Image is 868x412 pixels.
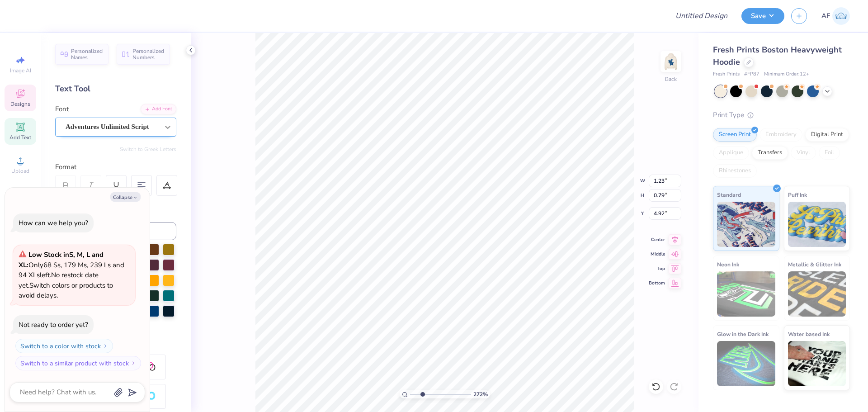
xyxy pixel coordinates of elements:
img: Back [662,52,680,71]
span: Standard [717,190,741,199]
span: Neon Ink [717,260,739,269]
span: Bottom [649,280,665,286]
img: Standard [717,202,775,247]
span: 272 % [473,390,488,398]
span: # FP87 [744,71,759,78]
div: Rhinestones [713,164,757,178]
div: Vinyl [791,146,816,160]
a: AF [821,7,850,25]
input: Untitled Design [668,7,735,25]
span: Metallic & Glitter Ink [788,260,841,269]
span: Personalized Numbers [132,48,165,61]
span: AF [821,11,830,21]
span: Middle [649,251,665,257]
div: Embroidery [759,128,802,142]
div: Print Type [713,110,850,120]
img: Water based Ink [788,341,846,386]
span: Upload [11,167,29,175]
span: Fresh Prints [713,71,740,78]
div: Digital Print [805,128,849,142]
div: Add Font [141,104,176,114]
img: Switch to a similar product with stock [131,360,136,366]
span: Water based Ink [788,329,830,339]
img: Ana Francesca Bustamante [832,7,850,25]
span: Image AI [10,67,31,74]
img: Metallic & Glitter Ink [788,271,846,317]
div: How can we help you? [19,218,88,227]
span: Add Text [9,134,31,141]
button: Switch to a similar product with stock [15,356,141,370]
div: Not ready to order yet? [19,320,88,329]
div: Foil [819,146,840,160]
div: Transfers [752,146,788,160]
span: Top [649,265,665,272]
span: Personalized Names [71,48,103,61]
strong: Low Stock in S, M, L and XL : [19,250,104,270]
div: Applique [713,146,749,160]
div: Text Tool [55,83,176,95]
button: Collapse [110,192,141,202]
span: Glow in the Dark Ink [717,329,769,339]
span: No restock date yet. [19,270,99,290]
div: Screen Print [713,128,757,142]
label: Font [55,104,69,114]
span: Puff Ink [788,190,807,199]
span: Only 68 Ss, 179 Ms, 239 Ls and 94 XLs left. Switch colors or products to avoid delays. [19,250,124,300]
span: Fresh Prints Boston Heavyweight Hoodie [713,44,842,67]
img: Puff Ink [788,202,846,247]
button: Switch to a color with stock [15,339,113,353]
button: Switch to Greek Letters [120,146,176,153]
img: Switch to a color with stock [103,343,108,349]
div: Back [665,75,677,83]
span: Designs [10,100,30,108]
span: Center [649,237,665,243]
img: Neon Ink [717,271,775,317]
img: Glow in the Dark Ink [717,341,775,386]
div: Format [55,162,177,172]
button: Save [741,8,784,24]
span: Minimum Order: 12 + [764,71,809,78]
